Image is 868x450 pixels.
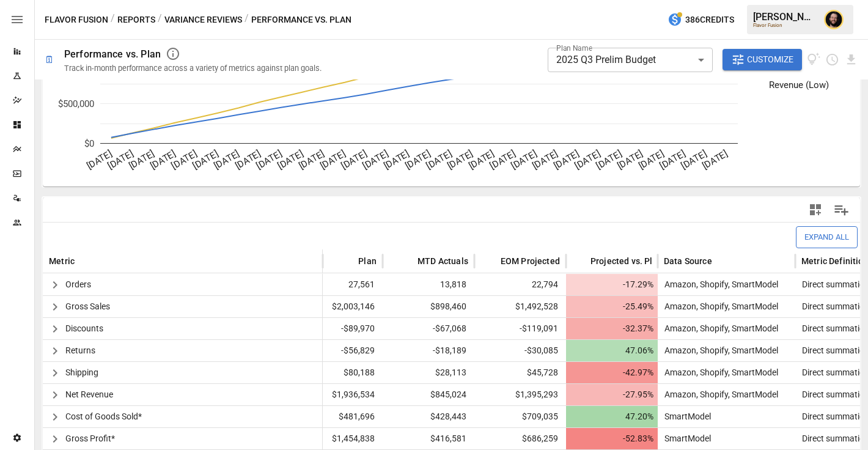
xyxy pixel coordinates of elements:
[660,318,778,339] span: Amazon, Shopify, SmartModel
[329,274,377,295] span: 27,561
[660,428,711,449] span: SmartModel
[76,253,93,270] button: Sort
[594,148,623,171] text: [DATE]
[552,148,581,171] text: [DATE]
[297,148,326,171] text: [DATE]
[65,274,91,295] span: Orders
[660,362,778,383] span: Amazon, Shopify, SmartModel
[276,148,305,171] text: [DATE]
[169,148,199,171] text: [DATE]
[572,428,655,449] span: -52.83%
[318,148,348,171] text: [DATE]
[191,148,220,171] text: [DATE]
[480,406,560,427] span: $709,035
[482,253,499,270] button: Sort
[817,2,851,37] button: Ciaran Nugent
[509,148,539,171] text: [DATE]
[389,428,468,449] span: $416,581
[572,318,655,339] span: -32.37%
[361,148,390,171] text: [DATE]
[329,318,377,339] span: -$89,970
[637,148,666,171] text: [DATE]
[480,362,560,383] span: $45,728
[58,98,94,109] text: $500,000
[501,255,560,267] span: EOM Projected
[572,340,655,361] span: 47.06%
[389,296,468,317] span: $898,460
[531,148,560,171] text: [DATE]
[234,148,263,171] text: [DATE]
[49,255,75,267] span: Metric
[685,12,734,28] span: 386 Credits
[825,53,839,67] button: Schedule report
[664,255,712,267] span: Data Source
[65,340,95,361] span: Returns
[389,406,468,427] span: $428,443
[446,148,475,171] text: [DATE]
[329,384,377,405] span: $1,936,534
[382,148,411,171] text: [DATE]
[753,23,817,28] div: Flavor Fusion
[329,362,377,383] span: $80,188
[480,274,560,295] span: 22,794
[796,226,858,248] button: Expand All
[679,148,708,171] text: [DATE]
[117,12,155,28] button: Reports
[106,148,135,171] text: [DATE]
[65,384,113,405] span: Net Revenue
[399,253,416,270] button: Sort
[64,64,322,73] div: Track in-month performance across a variety of metrics against plan goals.
[572,406,655,427] span: 47.20%
[753,11,817,23] div: [PERSON_NAME]
[403,148,433,171] text: [DATE]
[713,253,730,270] button: Sort
[807,49,821,71] button: View documentation
[329,406,377,427] span: $481,696
[164,12,242,28] button: Variance Reviews
[573,148,602,171] text: [DATE]
[480,318,560,339] span: -$119,091
[212,148,241,171] text: [DATE]
[127,148,156,171] text: [DATE]
[149,148,178,171] text: [DATE]
[389,362,468,383] span: $28,113
[572,296,655,317] span: -25.49%
[660,406,711,427] span: SmartModel
[65,296,110,317] span: Gross Sales
[701,148,730,171] text: [DATE]
[660,340,778,361] span: Amazon, Shopify, SmartModel
[548,48,713,72] div: 2025 Q3 Prelim Budget
[339,148,369,171] text: [DATE]
[389,318,468,339] span: -$67,068
[828,196,855,224] button: Manage Columns
[245,12,249,28] div: /
[417,255,468,267] span: MTD Actuals
[824,10,844,29] img: Ciaran Nugent
[329,296,377,317] span: $2,003,146
[358,255,377,267] span: Plan
[658,148,687,171] text: [DATE]
[254,148,284,171] text: [DATE]
[65,362,98,383] span: Shipping
[424,148,454,171] text: [DATE]
[64,48,161,60] div: Performance vs. Plan
[389,384,468,405] span: $845,024
[663,9,739,31] button: 386Credits
[480,340,560,361] span: -$30,085
[616,148,645,171] text: [DATE]
[45,54,54,65] div: 🗓
[488,148,517,171] text: [DATE]
[572,253,589,270] button: Sort
[389,274,468,295] span: 13,818
[844,53,858,67] button: Download report
[84,138,94,149] text: $0
[723,49,802,71] button: Customize
[747,52,793,67] span: Customize
[660,296,778,317] span: Amazon, Shopify, SmartModel
[480,428,560,449] span: $686,259
[329,428,377,449] span: $1,454,838
[329,340,377,361] span: -$56,829
[45,12,108,28] button: Flavor Fusion
[158,12,162,28] div: /
[480,384,560,405] span: $1,395,293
